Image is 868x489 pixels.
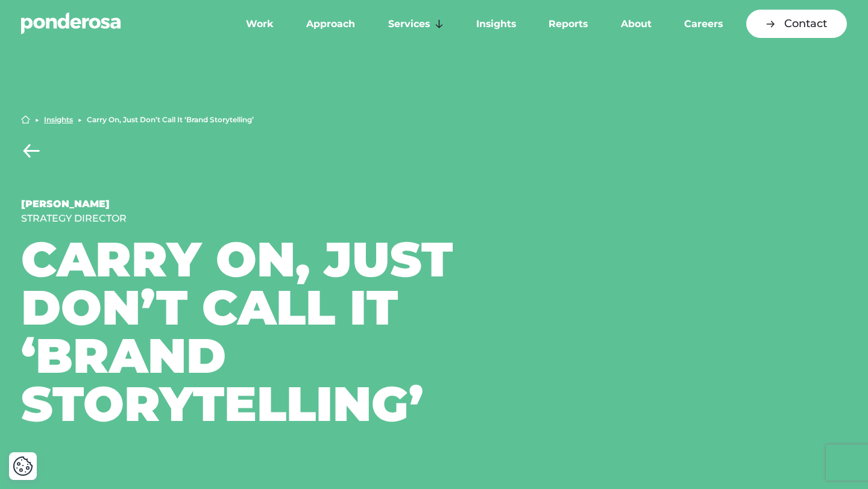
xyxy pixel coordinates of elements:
li: ▶︎ [35,116,39,123]
a: Home [21,115,30,124]
a: Contact [746,10,847,38]
li: ▶︎ [78,116,82,123]
a: Reports [535,11,602,37]
img: Revisit consent button [13,456,33,476]
a: Insights [44,116,73,123]
a: Go to homepage [21,12,214,36]
a: About [606,11,665,37]
li: Carry On, Just Don’t Call It ‘Brand Storytelling’ [87,116,254,123]
a: Insights [462,11,530,37]
button: Cookie Settings [13,456,33,476]
a: Approach [292,11,369,37]
a: Back to Insights [21,143,42,158]
h1: Carry On, Just Don’t Call It ‘Brand Storytelling’ [21,235,495,428]
a: Services [374,11,458,37]
div: [PERSON_NAME] [21,197,495,211]
a: Careers [670,11,737,37]
div: Strategy Director [21,211,495,226]
a: Work [232,11,288,37]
